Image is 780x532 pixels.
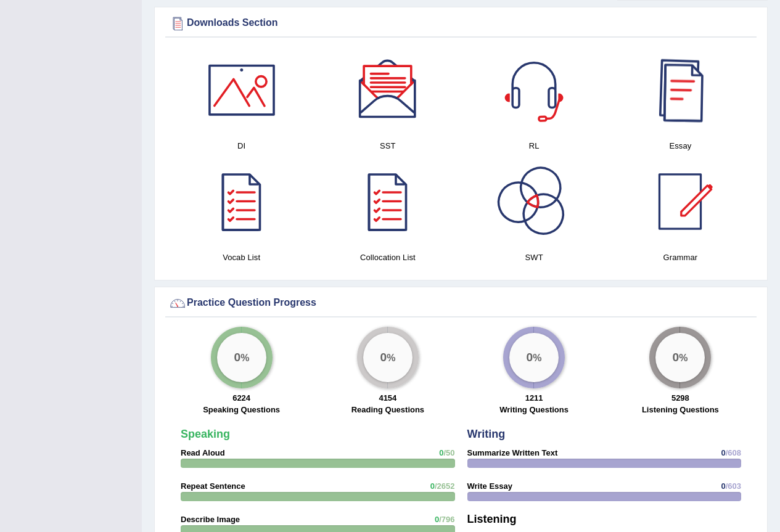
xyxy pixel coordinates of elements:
[181,515,240,524] strong: Describe Image
[435,515,439,524] span: 0
[439,515,454,524] span: /796
[439,448,443,457] span: 0
[321,251,454,264] h4: Collocation List
[363,333,413,382] div: %
[380,351,387,364] big: 0
[673,351,679,364] big: 0
[726,448,741,457] span: /608
[435,481,455,491] span: /2652
[525,393,543,403] strong: 1211
[467,251,601,264] h4: SWT
[174,251,308,264] h4: Vocab List
[527,351,533,364] big: 0
[467,139,601,152] h4: RL
[181,448,225,457] strong: Read Aloud
[509,333,559,382] div: %
[614,251,747,264] h4: Grammar
[232,393,250,403] strong: 6224
[203,404,280,415] label: Speaking Questions
[655,333,705,382] div: %
[642,404,719,415] label: Listening Questions
[168,14,753,33] div: Downloads Section
[499,404,569,415] label: Writing Questions
[721,481,725,491] span: 0
[217,333,266,382] div: %
[614,139,747,152] h4: Essay
[467,513,517,525] strong: Listening
[430,481,435,491] span: 0
[168,294,753,313] div: Practice Question Progress
[721,448,725,457] span: 0
[181,428,230,440] strong: Speaking
[467,448,558,457] strong: Summarize Written Text
[467,428,506,440] strong: Writing
[181,481,245,491] strong: Repeat Sentence
[443,448,454,457] span: /50
[351,404,424,415] label: Reading Questions
[174,139,308,152] h4: DI
[726,481,741,491] span: /603
[467,481,512,491] strong: Write Essay
[671,393,689,403] strong: 5298
[379,393,396,403] strong: 4154
[321,139,454,152] h4: SST
[234,351,240,364] big: 0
